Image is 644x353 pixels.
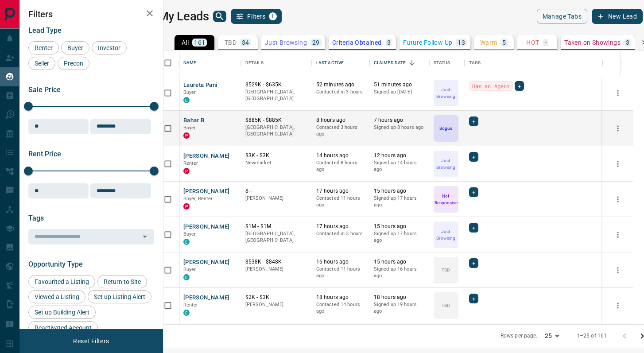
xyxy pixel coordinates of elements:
[545,39,547,46] p: -
[28,260,83,268] span: Opportunity Type
[28,321,98,334] div: Reactivated Account
[374,116,425,124] p: 7 hours ago
[183,168,190,174] div: property.ca
[28,150,61,158] span: Rent Price
[374,230,425,244] p: Signed up 17 hours ago
[245,81,307,89] p: $529K - $635K
[245,124,307,138] p: [GEOGRAPHIC_DATA], [GEOGRAPHIC_DATA]
[518,81,521,90] span: +
[626,39,629,46] p: 3
[183,81,217,89] button: Laureta Pani
[480,39,497,46] p: Warm
[611,86,625,100] button: more
[213,11,226,22] button: search button
[31,60,52,67] span: Seller
[28,290,85,303] div: Viewed a Listing
[469,152,478,162] div: +
[458,39,465,46] p: 13
[183,203,190,209] div: property.ca
[316,258,365,266] p: 16 hours ago
[31,293,82,300] span: Viewed a Listing
[611,157,625,171] button: more
[374,223,425,230] p: 15 hours ago
[541,330,563,342] div: 25
[472,152,475,161] span: +
[245,187,307,195] p: $---
[374,294,425,301] p: 18 hours ago
[183,294,230,302] button: [PERSON_NAME]
[28,26,62,35] span: Lead Type
[242,39,249,46] p: 34
[316,159,365,173] p: Contacted 8 hours ago
[245,116,307,124] p: $885K - $885K
[500,332,538,340] p: Rows per page:
[316,195,365,209] p: Contacted 11 hours ago
[316,152,365,159] p: 14 hours ago
[316,294,365,301] p: 18 hours ago
[537,9,587,24] button: Manage Tabs
[245,301,307,308] p: [PERSON_NAME]
[611,228,625,241] button: more
[434,50,450,75] div: Status
[245,195,307,202] p: [PERSON_NAME]
[469,116,478,126] div: +
[316,301,365,315] p: Contacted 14 hours ago
[374,124,425,131] p: Signed up 8 hours ago
[316,81,365,89] p: 52 minutes ago
[31,278,92,285] span: Favourited a Listing
[183,274,190,280] div: condos.ca
[442,267,450,273] p: TBD
[183,302,198,308] span: Renter
[225,39,237,46] p: TBD
[28,57,55,70] div: Seller
[406,57,418,69] button: Sort
[316,266,365,279] p: Contacted 11 hours ago
[183,152,230,160] button: [PERSON_NAME]
[67,334,115,349] button: Reset Filters
[88,290,151,303] div: Set up Listing Alert
[472,117,475,126] span: +
[577,332,607,340] p: 1–25 of 161
[387,39,391,46] p: 3
[374,195,425,209] p: Signed up 17 hours ago
[472,81,510,90] span: Has an Agent
[270,13,276,19] span: 1
[28,9,154,19] h2: Filters
[374,258,425,266] p: 15 hours ago
[465,50,602,75] div: Tags
[316,230,365,237] p: Contacted in 3 hours
[61,41,89,54] div: Buyer
[183,132,190,139] div: property.ca
[182,39,189,46] p: All
[469,50,481,75] div: Tags
[316,124,365,138] p: Contacted 3 hours ago
[472,223,475,232] span: +
[231,9,282,24] button: Filters1
[245,159,307,167] p: Newmarket
[435,86,458,100] p: Just Browsing
[515,81,524,91] div: +
[316,89,365,96] p: Contacted in 3 hours
[316,116,365,124] p: 8 hours ago
[95,44,124,51] span: Investor
[61,60,86,67] span: Precon
[28,41,59,54] div: Renter
[97,275,147,288] div: Return to Site
[28,275,95,288] div: Favourited a Listing
[592,9,643,24] button: New Lead
[469,258,478,268] div: +
[183,267,196,272] span: Buyer
[245,89,307,102] p: [GEOGRAPHIC_DATA], [GEOGRAPHIC_DATA]
[28,306,96,319] div: Set up Building Alert
[374,159,425,173] p: Signed up 14 hours ago
[183,125,196,131] span: Buyer
[31,44,56,51] span: Renter
[439,125,452,132] p: Bogus
[316,50,344,75] div: Last Active
[183,116,205,125] button: Bahar B
[469,187,478,197] div: +
[374,81,425,89] p: 51 minutes ago
[92,41,127,54] div: Investor
[139,230,151,243] button: Open
[28,214,44,222] span: Tags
